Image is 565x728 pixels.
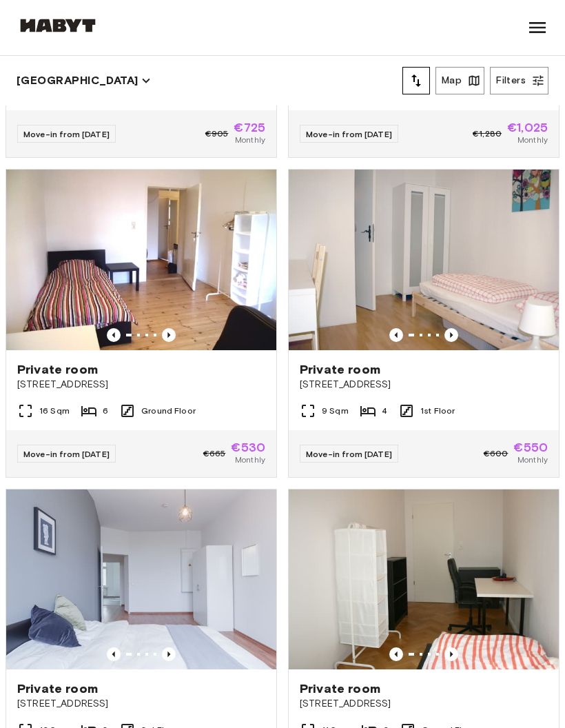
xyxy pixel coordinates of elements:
[473,128,502,140] span: €1,280
[420,405,455,417] span: 1st Floor
[389,647,403,661] button: Previous image
[289,170,559,350] img: Marketing picture of unit DE-01-093-04M
[107,328,121,342] button: Previous image
[288,169,559,477] a: Marketing picture of unit DE-01-093-04MPrevious imagePrevious imagePrivate room[STREET_ADDRESS]9 ...
[107,647,121,661] button: Previous image
[141,405,196,417] span: Ground Floor
[17,19,99,32] img: Habyt
[513,441,548,454] span: €550
[235,454,265,466] span: Monthly
[6,170,276,350] img: Marketing picture of unit DE-01-029-04M
[382,405,387,417] span: 4
[517,134,548,146] span: Monthly
[231,441,265,454] span: €530
[507,121,548,134] span: €1,025
[23,129,110,139] span: Move-in from [DATE]
[17,680,98,697] span: Private room
[389,328,403,342] button: Previous image
[517,454,548,466] span: Monthly
[484,447,508,460] span: €600
[162,328,176,342] button: Previous image
[17,361,98,378] span: Private room
[203,447,226,460] span: €665
[322,405,349,417] span: 9 Sqm
[306,449,392,459] span: Move-in from [DATE]
[444,647,458,661] button: Previous image
[300,378,548,392] span: [STREET_ADDRESS]
[17,378,265,392] span: [STREET_ADDRESS]
[6,489,276,669] img: Marketing picture of unit DE-01-047-01H
[306,129,392,139] span: Move-in from [DATE]
[300,361,380,378] span: Private room
[300,680,380,697] span: Private room
[490,67,548,94] button: Filters
[17,71,151,90] button: [GEOGRAPHIC_DATA]
[402,67,430,94] button: tune
[300,697,548,711] span: [STREET_ADDRESS]
[23,449,110,459] span: Move-in from [DATE]
[289,489,559,669] img: Marketing picture of unit DE-01-029-02M
[103,405,108,417] span: 6
[444,328,458,342] button: Previous image
[162,647,176,661] button: Previous image
[17,697,265,711] span: [STREET_ADDRESS]
[435,67,484,94] button: Map
[39,405,70,417] span: 16 Sqm
[235,134,265,146] span: Monthly
[234,121,265,134] span: €725
[6,169,277,477] a: Marketing picture of unit DE-01-029-04MPrevious imagePrevious imagePrivate room[STREET_ADDRESS]16...
[205,128,229,140] span: €905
